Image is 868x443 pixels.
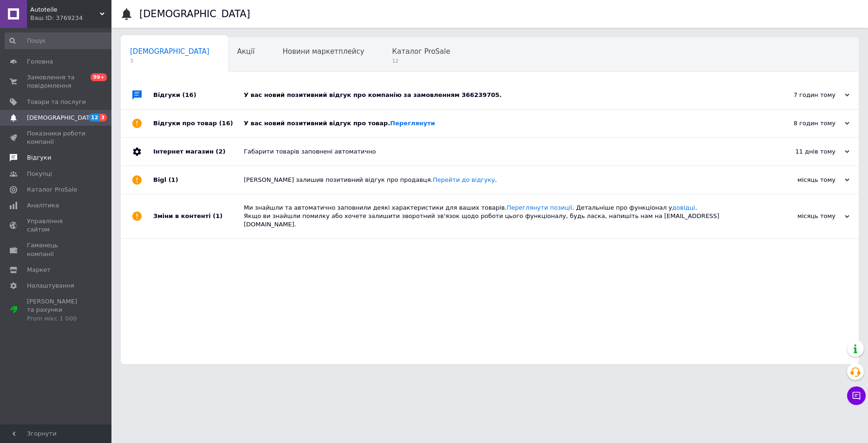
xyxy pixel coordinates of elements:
span: Каталог ProSale [27,186,77,194]
div: У вас новий позитивний відгук про товар. [244,119,757,128]
span: (1) [169,176,178,183]
span: Новини маркетплейсу [282,47,364,56]
span: Налаштування [27,282,74,290]
div: [PERSON_NAME] залишив позитивний відгук про продавця. . [244,176,757,184]
a: Перейти до відгуку [433,176,495,183]
span: Маркет [27,266,51,274]
div: Відгуки про товар [153,109,244,137]
span: Показники роботи компанії [27,129,86,146]
h1: [DEMOGRAPHIC_DATA] [139,8,250,19]
span: Товари та послуги [27,98,86,106]
div: Габарити товарів заповнені автоматично [244,148,757,156]
span: 3 [99,114,107,122]
div: Відгуки [153,81,244,109]
span: 3 [130,58,209,64]
span: [DEMOGRAPHIC_DATA] [130,47,209,56]
span: Покупці [27,170,52,178]
span: (2) [215,148,225,155]
span: (16) [219,120,233,127]
div: Ваш ID: 3769234 [30,14,111,22]
div: місяць тому [757,212,849,220]
div: Bigl [153,166,244,194]
a: довідці [672,204,695,211]
a: Переглянути [390,120,435,127]
div: Prom мікс 1 000 [27,315,86,323]
span: Каталог ProSale [392,47,450,56]
a: Переглянути позиції [507,204,572,211]
span: [DEMOGRAPHIC_DATA] [27,114,96,122]
div: місяць тому [757,176,849,184]
div: У вас новий позитивний відгук про компанію за замовленням 366239705. [244,91,757,99]
div: Ми знайшли та автоматично заповнили деякі характеристики для ваших товарів. . Детальніше про функ... [244,204,757,229]
span: (1) [213,212,222,219]
div: Зміни в контенті [153,194,244,238]
span: Акції [237,47,255,56]
span: Autoteile [30,6,100,14]
span: 12 [89,114,99,122]
span: Головна [27,58,53,66]
span: Управління сайтом [27,217,86,234]
div: Інтернет магазин [153,138,244,166]
div: 11 днів тому [757,148,849,156]
span: (16) [183,91,196,98]
span: Замовлення та повідомлення [27,73,86,90]
span: Гаманець компанії [27,241,86,258]
span: 12 [392,58,450,64]
div: 7 годин тому [757,91,849,99]
span: Аналітика [27,201,59,210]
div: 8 годин тому [757,119,849,128]
button: Чат з покупцем [847,386,866,405]
input: Пошук [5,32,115,49]
span: 99+ [91,73,107,81]
span: Відгуки [27,154,51,162]
span: [PERSON_NAME] та рахунки [27,297,86,323]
